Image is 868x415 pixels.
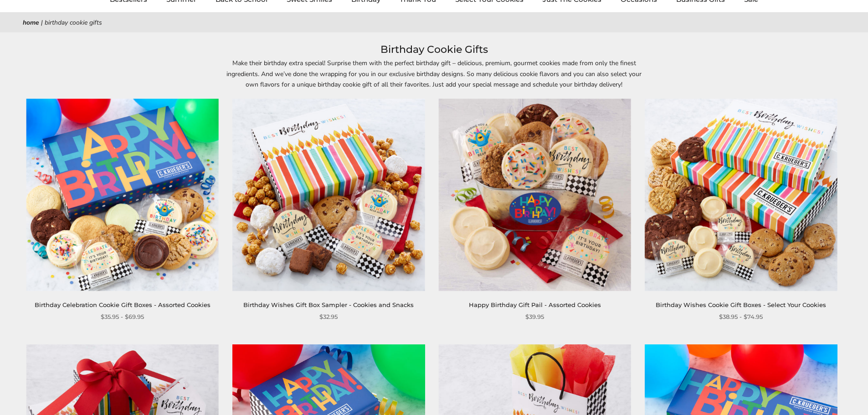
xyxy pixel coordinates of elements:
[319,312,338,322] span: $32.95
[243,301,414,308] a: Birthday Wishes Gift Box Sampler - Cookies and Snacks
[225,58,644,89] p: Make their birthday extra special! Surprise them with the perfect birthday gift – delicious, prem...
[645,99,837,291] img: Birthday Wishes Cookie Gift Boxes - Select Your Cookies
[26,99,219,291] img: Birthday Celebration Cookie Gift Boxes - Assorted Cookies
[232,99,425,291] img: Birthday Wishes Gift Box Sampler - Cookies and Snacks
[469,301,601,308] a: Happy Birthday Gift Pail - Assorted Cookies
[35,301,211,308] a: Birthday Celebration Cookie Gift Boxes - Assorted Cookies
[23,17,845,28] nav: breadcrumbs
[719,312,763,322] span: $38.95 - $74.95
[101,312,144,322] span: $35.95 - $69.95
[23,18,39,27] a: Home
[45,18,102,27] span: Birthday Cookie Gifts
[41,18,43,27] span: |
[656,301,826,308] a: Birthday Wishes Cookie Gift Boxes - Select Your Cookies
[439,99,631,291] img: Happy Birthday Gift Pail - Assorted Cookies
[36,41,832,58] h1: Birthday Cookie Gifts
[525,312,544,322] span: $39.95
